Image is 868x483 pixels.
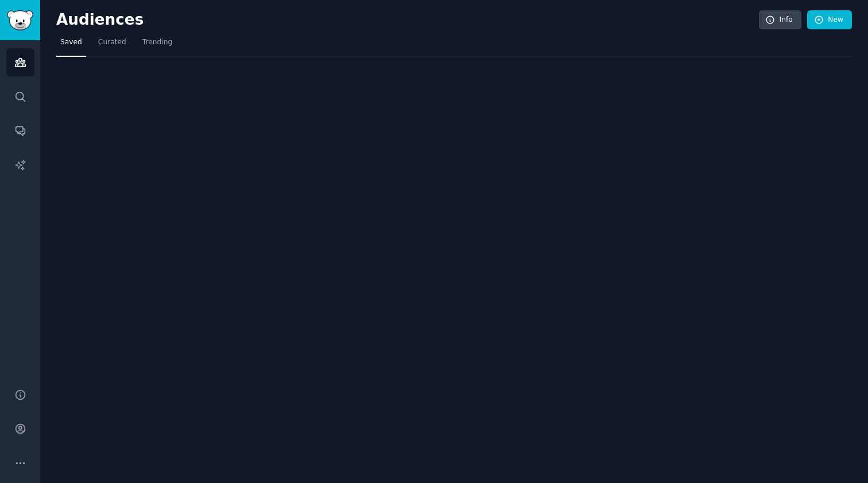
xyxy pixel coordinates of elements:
[807,10,852,30] a: New
[98,37,126,48] span: Curated
[759,10,801,30] a: Info
[7,10,33,30] img: GummySearch logo
[60,37,82,48] span: Saved
[138,33,176,57] a: Trending
[56,33,86,57] a: Saved
[142,37,172,48] span: Trending
[56,11,759,29] h2: Audiences
[94,33,130,57] a: Curated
